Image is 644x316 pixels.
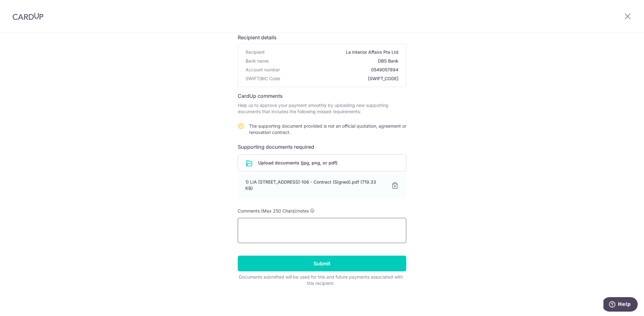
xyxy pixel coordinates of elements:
[238,208,309,213] span: Comments (Max 250 Chars)/notes
[246,58,269,64] span: Bank name
[238,34,406,41] h6: Recipient details
[246,75,280,82] span: SWIFT/BIC Code
[246,67,280,73] span: Account number
[238,256,406,271] input: Submit
[603,297,638,313] iframe: Opens a widget where you can find more information
[267,49,398,55] span: Le Interior Affairs Pte Ltd
[238,143,406,151] h6: Supporting documents required
[238,154,406,171] div: Upload documents (jpg, png, or pdf)
[282,67,398,73] span: 0549057894
[245,179,384,191] div: 1) LIA [STREET_ADDRESS]-106 - Contract (Signed).pdf (719.33 KB)
[238,92,406,100] h6: CardUp comments
[249,123,406,135] span: The supporting document provided is not an official quotation, agreement or renovation contract.
[238,102,406,115] p: Help us to approve your payment smoothly by uploading new supporting documents that includes the ...
[238,274,404,286] div: Documents submitted will be used for this and future payments associated with this recipient.
[246,49,265,55] span: Recipient
[271,58,398,64] span: DBS Bank
[283,75,398,82] span: [SWIFT_CODE]
[13,13,43,20] img: CardUp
